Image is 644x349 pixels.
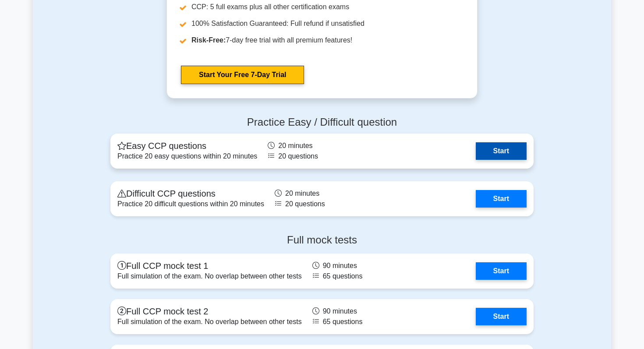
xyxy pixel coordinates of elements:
[476,308,527,325] a: Start
[476,142,527,160] a: Start
[476,190,527,208] a: Start
[476,262,527,280] a: Start
[110,234,534,247] h4: Full mock tests
[110,116,534,129] h4: Practice Easy / Difficult question
[181,66,304,84] a: Start Your Free 7-Day Trial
